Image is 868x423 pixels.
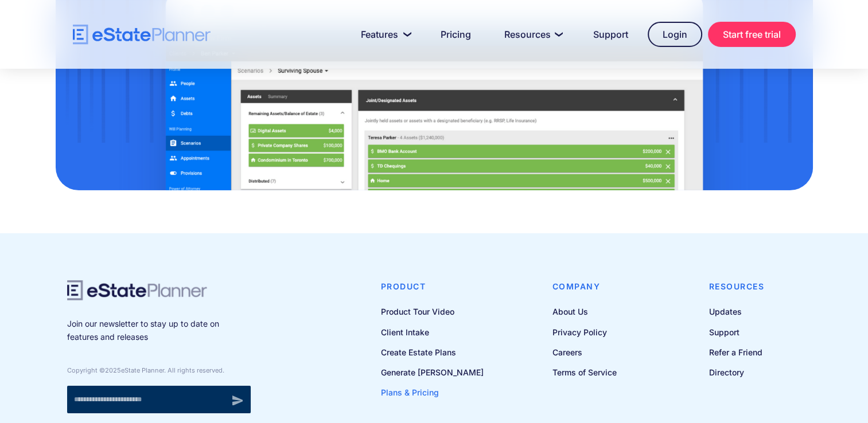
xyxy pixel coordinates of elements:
[552,304,617,319] a: About Us
[381,280,484,293] h4: Product
[427,23,485,46] a: Pricing
[709,280,765,293] h4: Resources
[381,385,484,399] a: Plans & Pricing
[708,22,796,47] a: Start free trial
[73,25,211,45] a: home
[709,345,765,359] a: Refer a Friend
[552,325,617,339] a: Privacy Policy
[579,23,642,46] a: Support
[552,280,617,293] h4: Company
[347,23,421,46] a: Features
[552,365,617,379] a: Terms of Service
[381,304,484,319] a: Product Tour Video
[709,365,765,379] a: Directory
[381,365,484,379] a: Generate [PERSON_NAME]
[648,22,702,47] a: Login
[491,23,574,46] a: Resources
[67,386,251,413] form: Newsletter signup
[709,325,765,339] a: Support
[709,304,765,319] a: Updates
[381,325,484,339] a: Client Intake
[67,318,251,343] p: Join our newsletter to stay up to date on features and releases
[552,345,617,359] a: Careers
[381,345,484,359] a: Create Estate Plans
[105,366,121,374] span: 2025
[67,366,251,374] div: Copyright © eState Planner. All rights reserved.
